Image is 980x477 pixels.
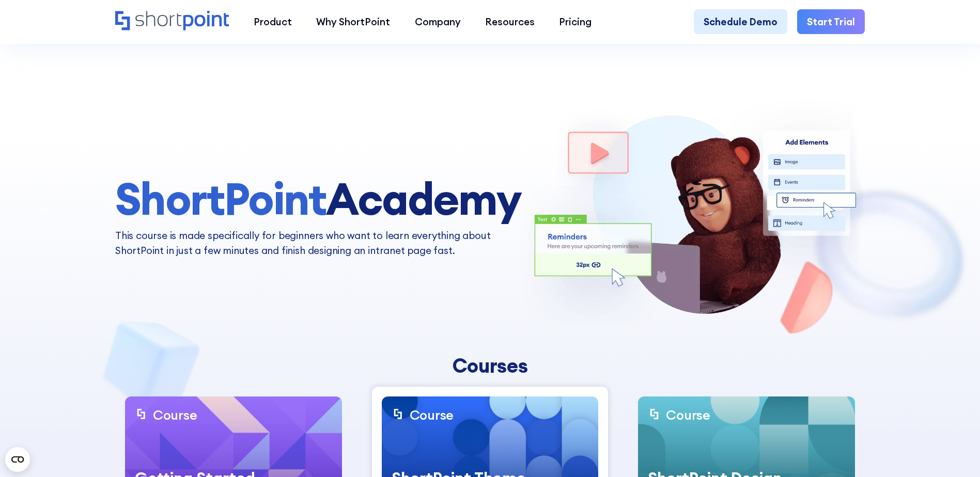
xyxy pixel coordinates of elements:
[666,406,710,423] div: Course
[559,14,592,29] div: Pricing
[241,9,304,34] a: Product
[473,9,547,34] a: Resources
[316,14,390,29] div: Why ShortPoint
[415,14,461,29] div: Company
[115,175,520,224] h1: Academy
[402,9,473,34] a: Company
[115,11,229,32] a: Home
[928,427,980,477] iframe: Chat Widget
[410,406,454,423] div: Course
[296,354,683,377] div: Courses
[115,171,326,227] span: ShortPoint
[694,9,787,34] a: Schedule Demo
[5,447,30,472] button: Open CMP widget
[485,14,535,29] div: Resources
[304,9,402,34] a: Why ShortPoint
[115,228,520,258] p: This course is made specifically for beginners who want to learn everything about ShortPoint in j...
[153,406,197,423] div: Course
[254,14,292,29] div: Product
[547,9,604,34] a: Pricing
[797,9,865,34] a: Start Trial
